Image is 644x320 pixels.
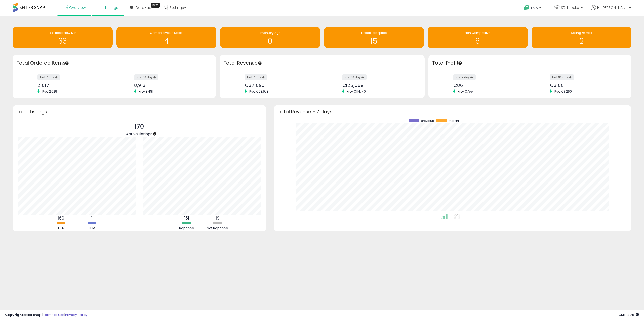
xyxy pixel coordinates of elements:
div: 2,617 [37,83,110,88]
label: last 7 days [245,74,267,80]
p: 170 [126,122,152,131]
label: last 7 days [37,74,60,80]
span: Prev: €114,140 [344,89,368,94]
span: Prev: €755 [455,89,475,94]
span: current [448,119,459,123]
div: €861 [453,83,526,88]
div: Tooltip anchor [458,61,462,65]
span: Hi [PERSON_NAME] [597,5,627,10]
div: Tooltip anchor [258,61,262,65]
b: 1 [91,215,93,221]
div: FBA [46,226,76,231]
div: €126,089 [342,83,416,88]
span: Needs to Reprice [361,31,387,35]
b: 151 [184,215,189,221]
div: Repriced [172,226,202,231]
label: last 30 days [342,74,367,80]
div: Tooltip anchor [65,61,69,65]
h3: Total Ordered Items [16,60,212,67]
h1: 33 [15,37,110,45]
span: BB Price Below Min [49,31,76,35]
div: Tooltip anchor [152,132,157,136]
a: Hi [PERSON_NAME] [591,5,631,16]
div: FBM [77,226,107,231]
div: Tooltip anchor [151,3,160,8]
span: Competitive No Sales [150,31,183,35]
span: Non Competitive [465,31,490,35]
h1: 15 [327,37,422,45]
h1: 4 [119,37,214,45]
span: Inventory Age [260,31,280,35]
div: 8,913 [134,83,207,88]
h3: Total Listings [16,110,262,114]
a: Non Competitive 6 [428,27,528,48]
span: Active Listings [126,131,152,136]
div: €37,690 [245,83,318,88]
b: 19 [216,215,220,221]
a: Inventory Age 0 [220,27,320,48]
span: Listings [105,5,118,10]
h3: Total Revenue - 7 days [277,110,628,114]
span: Prev: 8,481 [136,89,156,94]
h1: 0 [223,37,318,45]
div: Not Repriced [203,226,233,231]
h1: 6 [430,37,525,45]
a: Selling @ Max 2 [532,27,632,48]
a: Competitive No Sales 4 [116,27,217,48]
span: Overview [69,5,86,10]
span: Prev: €28,978 [247,89,271,94]
i: Get Help [524,5,530,11]
span: 3D Tripcke [561,5,579,10]
span: previous [421,119,434,123]
label: last 7 days [453,74,476,80]
div: €3,601 [550,83,623,88]
span: Prev: €3,260 [552,89,574,94]
a: BB Price Below Min 33 [13,27,113,48]
a: Help [520,1,546,16]
h3: Total Revenue [223,60,421,67]
label: last 30 days [134,74,158,80]
b: 169 [58,215,64,221]
span: DataHub [136,5,151,10]
label: last 30 days [550,74,574,80]
h3: Total Profit [432,60,628,67]
span: Selling @ Max [571,31,592,35]
h1: 2 [534,37,629,45]
span: Prev: 2,029 [40,89,60,94]
a: Needs to Reprice 15 [324,27,424,48]
span: Help [531,6,538,10]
